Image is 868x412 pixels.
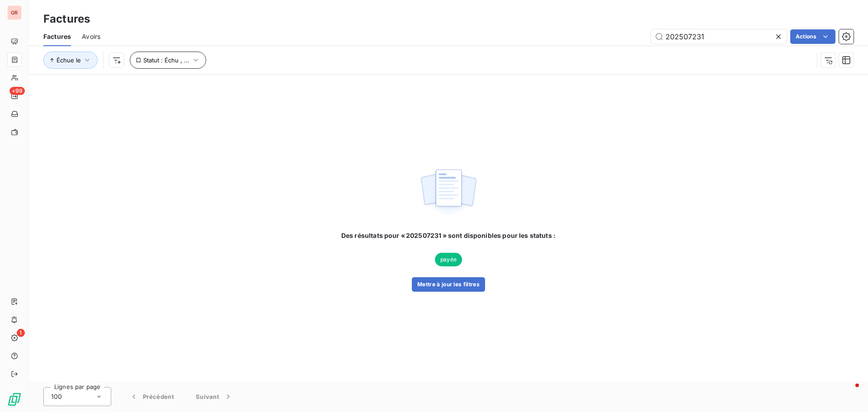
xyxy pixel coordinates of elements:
input: Rechercher [651,29,787,44]
span: 100 [51,392,62,401]
img: empty state [420,164,477,220]
button: Actions [790,29,835,44]
iframe: Intercom live chat [837,381,859,403]
button: Précédent [118,387,185,406]
span: Factures [43,32,71,41]
button: Échue le [43,52,98,69]
button: Statut : Échu , ... [130,52,206,69]
span: Statut : Échu , ... [143,57,189,64]
img: Logo LeanPay [7,392,22,407]
h3: Factures [43,11,90,27]
div: GR [7,5,22,20]
span: 1 [17,329,25,337]
span: Des résultats pour « 202507231 » sont disponibles pour les statuts : [341,231,556,240]
span: Avoirs [82,32,100,41]
button: Suivant [185,387,244,406]
span: payée [435,253,462,266]
span: Échue le [57,57,81,64]
span: +99 [9,87,25,95]
button: Mettre à jour les filtres [412,277,485,292]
